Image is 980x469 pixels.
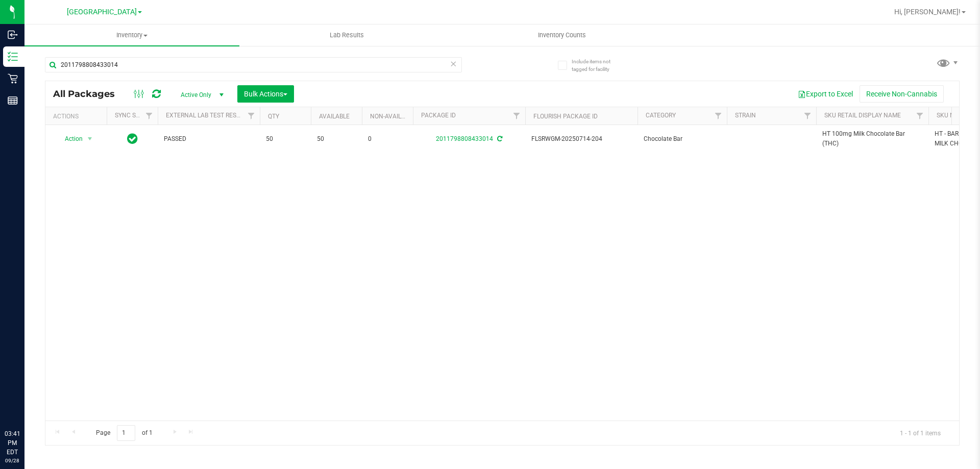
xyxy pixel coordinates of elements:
a: Category [646,112,676,119]
a: Filter [710,107,727,125]
a: Sync Status [115,112,154,119]
inline-svg: Inventory [8,52,18,62]
span: [GEOGRAPHIC_DATA] [67,8,137,16]
span: Page of 1 [87,425,161,441]
span: 50 [266,134,305,144]
a: Inventory Counts [454,24,669,46]
a: Lab Results [239,24,454,46]
span: All Packages [53,88,125,100]
a: Strain [735,112,756,119]
span: In Sync [127,132,138,146]
a: Filter [799,107,816,125]
a: Package ID [421,112,456,119]
a: Filter [912,107,928,125]
span: Lab Results [316,31,378,40]
input: 1 [117,425,135,441]
a: 2011798808433014 [436,135,493,142]
span: Inventory [24,31,239,40]
button: Export to Excel [791,85,860,103]
span: Clear [450,57,457,70]
span: PASSED [164,134,254,144]
span: HT 100mg Milk Chocolate Bar (THC) [822,129,922,149]
inline-svg: Inbound [8,30,18,40]
span: 0 [368,134,407,144]
a: Filter [508,107,525,125]
a: External Lab Test Result [166,112,246,119]
span: select [84,132,96,146]
iframe: Resource center [10,387,41,418]
span: Bulk Actions [244,90,287,98]
button: Bulk Actions [237,85,294,103]
button: Receive Non-Cannabis [860,85,944,103]
a: Non-Available [370,113,415,120]
iframe: Resource center unread badge [30,386,42,398]
input: Search Package ID, Item Name, SKU, Lot or Part Number... [45,57,462,72]
a: Filter [243,107,260,125]
span: 50 [317,134,356,144]
span: Hi, [PERSON_NAME]! [894,8,961,16]
span: 1 - 1 of 1 items [892,425,949,440]
a: SKU Name [937,112,967,119]
p: 03:41 PM EDT [5,429,20,457]
div: Actions [53,113,103,120]
span: Chocolate Bar [644,134,721,144]
inline-svg: Reports [8,95,18,106]
span: Inventory Counts [524,31,600,40]
span: Include items not tagged for facility [572,58,623,73]
span: Sync from Compliance System [496,135,502,142]
inline-svg: Retail [8,73,18,84]
a: Qty [268,113,279,120]
a: Flourish Package ID [533,113,598,120]
span: FLSRWGM-20250714-204 [531,134,631,144]
a: Available [319,113,350,120]
a: Inventory [24,24,239,46]
a: Filter [141,107,158,125]
a: Sku Retail Display Name [824,112,901,119]
span: Action [56,132,83,146]
p: 09/28 [5,457,20,464]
